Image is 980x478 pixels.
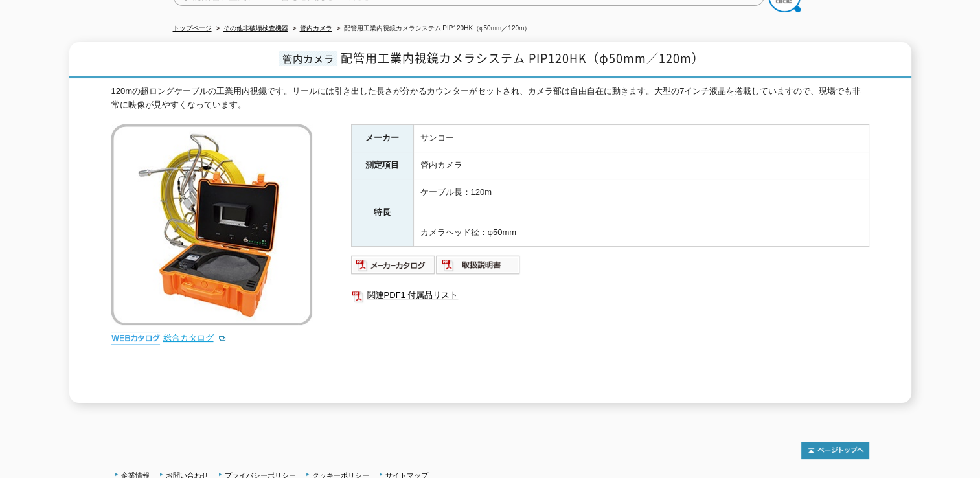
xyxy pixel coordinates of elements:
[413,179,869,247] td: ケーブル長：120m カメラヘッド径：φ50mm
[111,124,312,325] img: 配管用工業内視鏡カメラシステム PIP120HK（φ50mm／120m）
[413,125,869,152] td: サンコー
[223,25,288,32] a: その他非破壊検査機器
[351,263,436,273] a: メーカーカタログ
[436,263,521,273] a: 取扱説明書
[111,85,869,112] div: 120mの超ロングケーブルの工業用内視鏡です。リールには引き出した長さが分かるカウンターがセットされ、カメラ部は自由自在に動きます。大型の7インチ液晶を搭載していますので、現場でも非常に映像が見...
[163,333,227,343] a: 総合カタログ
[111,332,160,345] img: webカタログ
[436,255,521,275] img: 取扱説明書
[351,152,413,179] th: 測定項目
[351,125,413,152] th: メーカー
[334,22,531,36] li: 配管用工業内視鏡カメラシステム PIP120HK（φ50mm／120m）
[341,49,704,67] span: 配管用工業内視鏡カメラシステム PIP120HK（φ50mm／120m）
[173,25,212,32] a: トップページ
[351,255,436,275] img: メーカーカタログ
[300,25,332,32] a: 管内カメラ
[801,442,869,459] img: トップページへ
[351,179,413,247] th: 特長
[413,152,869,179] td: 管内カメラ
[279,51,337,66] span: 管内カメラ
[351,287,869,304] a: 関連PDF1 付属品リスト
